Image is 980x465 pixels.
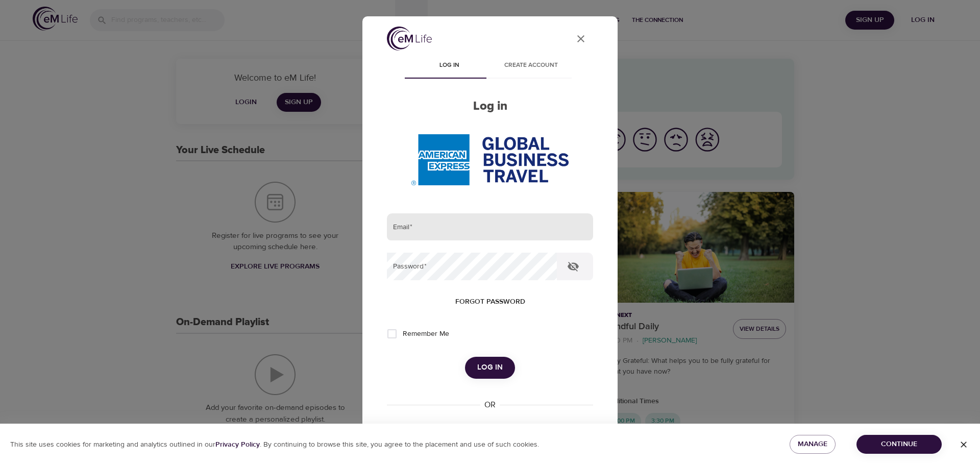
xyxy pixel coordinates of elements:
[798,438,827,451] span: Manage
[569,27,593,51] button: close
[865,438,934,451] span: Continue
[465,357,515,378] button: Log in
[403,329,449,339] span: Remember Me
[480,399,500,411] div: OR
[477,361,503,374] span: Log in
[387,99,593,114] h2: Log in
[387,27,432,51] img: logo
[455,296,525,308] span: Forgot password
[411,134,569,185] img: AmEx%20GBT%20logo.png
[451,292,529,311] button: Forgot password
[215,440,260,449] b: Privacy Policy
[496,60,566,71] span: Create account
[414,60,484,71] span: Log in
[387,54,593,79] div: disabled tabs example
